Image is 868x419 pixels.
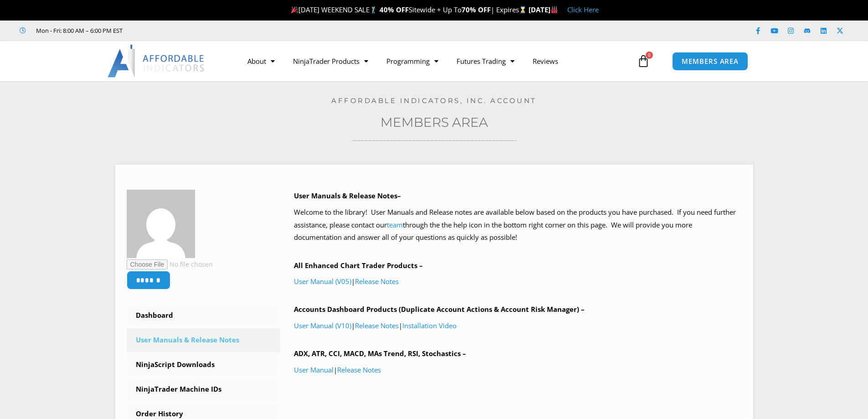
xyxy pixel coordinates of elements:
a: Release Notes [355,277,399,286]
a: team [387,220,403,229]
a: Reviews [524,51,567,72]
a: NinjaScript Downloads [127,353,281,377]
p: | | [294,320,742,332]
a: Futures Trading [447,51,524,72]
a: User Manual (V10) [294,321,351,330]
a: Release Notes [337,365,381,374]
a: 0 [623,48,663,74]
b: All Enhanced Chart Trader Products – [294,261,423,270]
p: Welcome to the library! User Manuals and Release notes are available below based on the products ... [294,206,742,244]
a: About [238,51,284,72]
a: Programming [377,51,447,72]
strong: 70% OFF [462,5,491,14]
img: 24b01cdd5a67d5df54e0cd2aba648eccc424c632ff12d636cec44867d2d85049 [127,190,195,258]
a: User Manual [294,365,334,374]
a: User Manuals & Release Notes [127,328,281,352]
strong: 40% OFF [380,5,409,14]
a: NinjaTrader Products [284,51,377,72]
span: MEMBERS AREA [682,58,739,65]
a: Affordable Indicators, Inc. Account [331,96,537,105]
b: User Manuals & Release Notes– [294,191,401,200]
b: Accounts Dashboard Products (Duplicate Account Actions & Account Risk Manager) – [294,305,585,314]
nav: Menu [238,51,635,72]
a: Installation Video [402,321,457,330]
a: Release Notes [355,321,399,330]
span: Mon - Fri: 8:00 AM – 6:00 PM EST [34,25,123,36]
span: 0 [646,52,653,59]
img: 🏌️‍♂️ [370,6,377,13]
img: LogoAI | Affordable Indicators – NinjaTrader [108,45,205,78]
p: | [294,364,742,377]
a: MEMBERS AREA [672,52,748,71]
a: Click Here [567,5,599,14]
img: 🎉 [291,6,298,13]
iframe: Customer reviews powered by Trustpilot [135,26,272,35]
b: ADX, ATR, CCI, MACD, MAs Trend, RSI, Stochastics – [294,349,466,358]
img: 🏭 [551,6,558,13]
p: | [294,275,742,288]
a: Members Area [380,114,488,130]
strong: [DATE] [529,5,558,14]
span: [DATE] WEEKEND SALE Sitewide + Up To | Expires [289,5,528,14]
a: User Manual (V05) [294,277,351,286]
a: Dashboard [127,304,281,327]
img: ⌛ [519,6,526,13]
a: NinjaTrader Machine IDs [127,378,281,401]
